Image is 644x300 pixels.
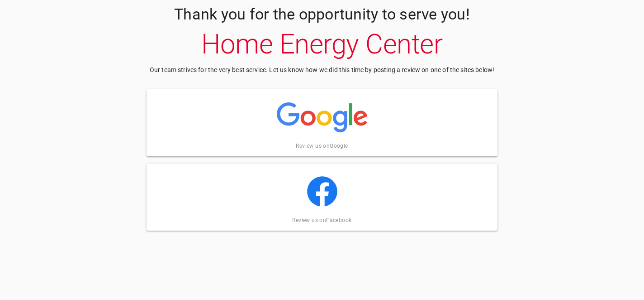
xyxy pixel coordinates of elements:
[147,5,497,24] p: Thank you for the opportunity to serve you!
[292,217,351,223] a: Review us on Facebook
[147,65,497,75] p: Our team strives for the very best service. Let us know how we did this time by posting a review ...
[307,169,337,214] img: facebook.png
[147,31,497,58] p: Home Energy Center
[277,95,368,140] img: google.png
[296,143,348,149] a: Review us on Google
[147,164,497,231] a: Review us onFacebook
[147,89,497,156] a: Review us onGoogle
